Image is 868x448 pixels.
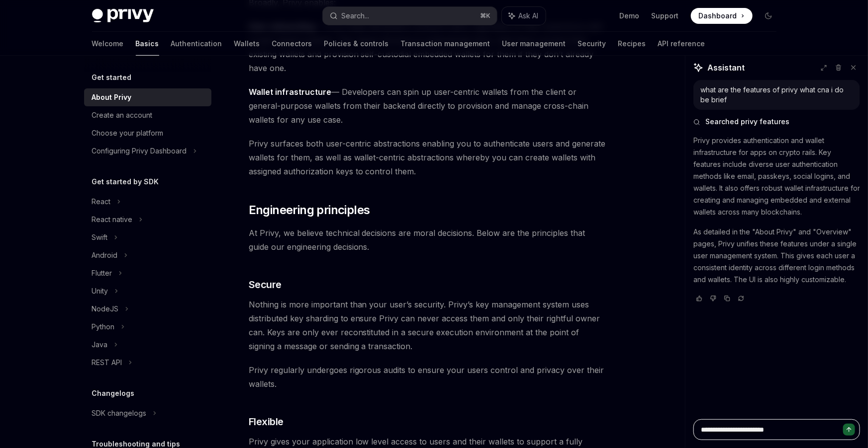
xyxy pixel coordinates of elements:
a: API reference [658,32,705,56]
span: At Privy, we believe technical decisions are moral decisions. Below are the principles that guide... [249,226,607,254]
button: Ask AI [502,7,546,25]
a: Dashboard [691,8,753,24]
h5: Get started [92,72,132,83]
span: Privy regularly undergoes rigorous audits to ensure your users control and privacy over their wal... [249,363,607,391]
span: Privy surfaces both user-centric abstractions enabling you to authenticate users and generate wal... [249,137,607,178]
div: Android [92,249,118,261]
button: Searched privy features [693,117,860,127]
a: Recipes [618,32,646,56]
div: REST API [92,357,122,369]
div: Choose your platform [92,127,164,139]
span: Assistant [707,62,745,74]
p: Privy provides authentication and wallet infrastructure for apps on crypto rails. Key features in... [693,135,860,218]
div: Configuring Privy Dashboard [92,145,187,157]
a: Wallets [234,32,260,56]
h5: Changelogs [92,387,135,399]
strong: Wallet infrastructure [249,87,331,97]
span: Engineering principles [249,202,370,218]
div: Flutter [92,267,112,279]
button: Search...⌘K [323,7,497,25]
a: Security [578,32,606,56]
div: Swift [92,231,108,243]
span: — Developers can spin up user-centric wallets from the client or general-purpose wallets from the... [249,85,607,127]
a: Basics [136,32,159,56]
a: Support [652,11,679,21]
span: ⌘ K [481,12,491,20]
span: Nothing is more important than your user’s security. Privy’s key management system uses distribut... [249,298,607,353]
div: Python [92,321,115,333]
button: Toggle dark mode [761,8,776,24]
span: Flexible [249,415,284,429]
div: SDK changelogs [92,407,147,419]
div: Java [92,339,108,351]
a: Create an account [84,106,211,124]
a: About Privy [84,88,211,106]
a: Connectors [272,32,312,56]
span: Searched privy features [705,117,789,127]
div: Search... [342,10,370,22]
button: Send message [843,424,855,436]
div: Unity [92,285,108,297]
div: what are the features of privy what cna i do be brief [700,85,853,105]
a: Welcome [92,32,124,56]
a: Authentication [171,32,222,56]
a: User management [502,32,566,56]
a: Demo [620,11,640,21]
a: Choose your platform [84,124,211,142]
a: Policies & controls [324,32,389,56]
div: Create an account [92,109,153,121]
div: React native [92,214,133,225]
a: Transaction management [401,32,490,56]
div: NodeJS [92,303,119,315]
span: Ask AI [519,11,539,21]
p: As detailed in the "About Privy" and "Overview" pages, Privy unifies these features under a singl... [693,226,860,286]
h5: Get started by SDK [92,176,159,188]
span: Secure [249,278,282,292]
img: dark logo [92,9,154,23]
div: About Privy [92,91,132,103]
span: Dashboard [699,11,737,21]
div: React [92,196,111,208]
